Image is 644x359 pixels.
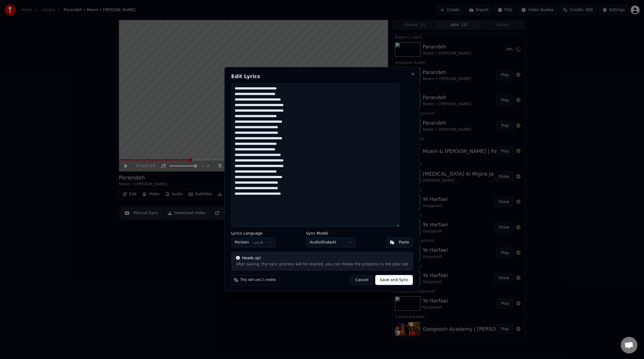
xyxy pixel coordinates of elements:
[231,74,413,79] h2: Edit Lyrics
[236,261,408,267] div: After saving, the sync process will be started, you can follow the progress in the Jobs tab
[375,275,413,285] button: Save and Sync
[236,255,408,261] div: Heads up!
[231,231,275,235] label: Lyrics Language
[386,237,413,247] button: Paste
[240,278,276,282] span: This will use 2 credits
[399,240,409,245] div: Paste
[306,231,356,235] label: Sync Model
[351,275,373,285] button: Cancel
